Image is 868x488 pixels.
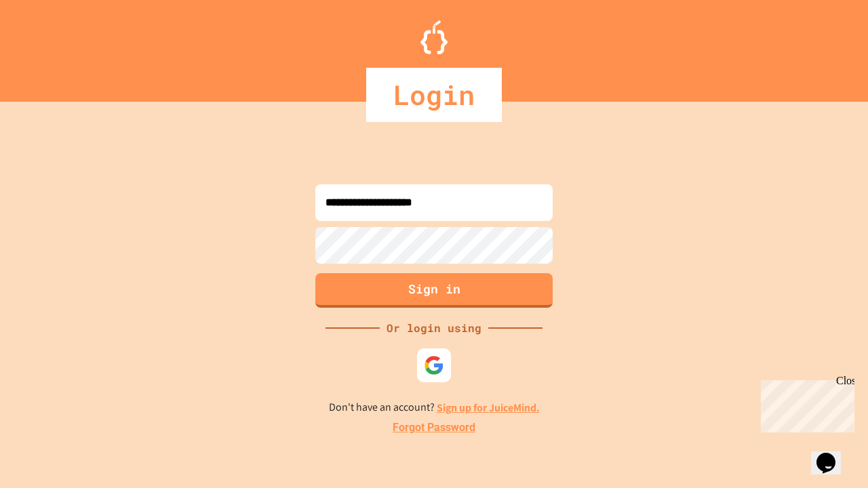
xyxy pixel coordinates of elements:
img: Logo.svg [420,20,448,54]
a: Sign up for JuiceMind. [437,401,540,415]
img: google-icon.svg [424,355,444,375]
div: Login [366,68,502,122]
iframe: chat widget [811,434,854,474]
p: Don't have an account? [329,399,540,416]
button: Sign in [315,273,553,308]
iframe: chat widget [755,375,854,432]
a: Forgot Password [393,420,475,436]
div: Chat with us now!Close [5,5,94,86]
div: Or login using [380,320,488,336]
